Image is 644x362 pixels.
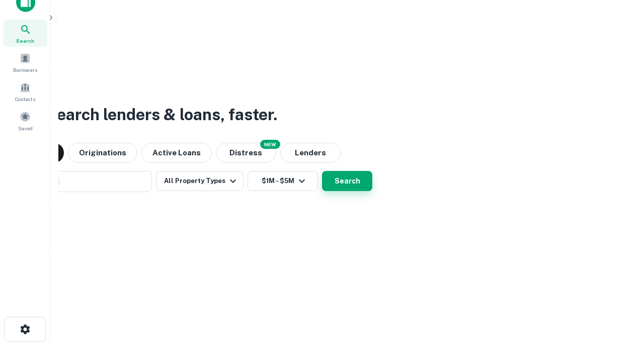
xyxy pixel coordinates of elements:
span: Search [16,37,34,45]
h3: Search lenders & loans, faster. [46,103,277,127]
button: Lenders [280,143,341,163]
a: Search [3,20,47,47]
button: Search [322,171,372,191]
button: $1M - $5M [248,171,318,191]
iframe: Chat Widget [594,282,644,330]
span: Borrowers [13,66,37,74]
button: Search distressed loans with lien and other non-mortgage details. [216,143,276,163]
a: Saved [3,107,47,134]
div: NEW [260,140,280,149]
span: Contacts [15,95,35,103]
a: Borrowers [3,49,47,76]
span: Saved [18,124,33,132]
button: Originations [68,143,137,163]
button: Active Loans [141,143,212,163]
button: All Property Types [156,171,244,191]
a: Contacts [3,78,47,105]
